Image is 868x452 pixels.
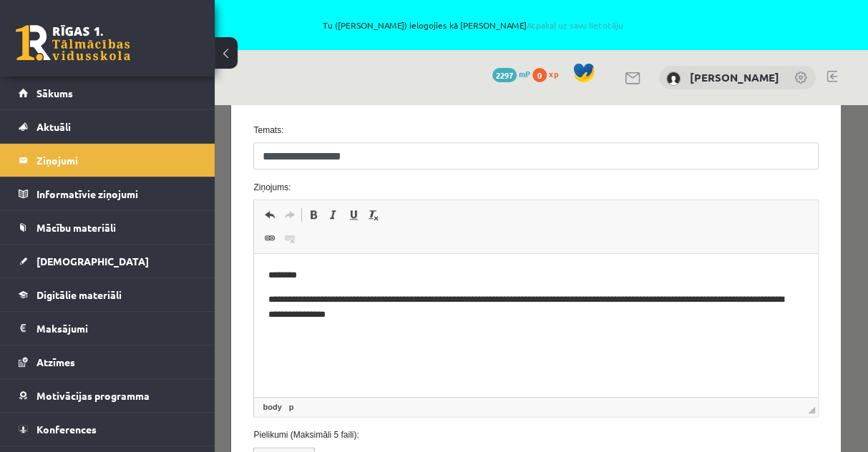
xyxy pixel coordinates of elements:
[45,100,65,119] a: Undo (Ctrl+Z)
[19,144,197,177] a: Ziņojumi
[36,312,197,345] legend: Maksājumi
[19,110,197,143] a: Aktuāli
[549,68,558,79] span: xp
[519,68,530,79] span: mP
[532,68,547,82] span: 0
[527,19,623,31] a: Atpakaļ uz savu lietotāju
[36,144,197,177] legend: Ziņojumi
[690,70,779,84] a: [PERSON_NAME]
[36,255,149,267] span: [DEMOGRAPHIC_DATA]
[45,295,69,308] a: body element
[65,124,85,142] a: Unlink
[19,77,197,109] a: Sākums
[72,295,82,308] a: p element
[28,19,614,31] label: Temats:
[109,100,129,119] a: Italic (Ctrl+I)
[19,379,197,412] a: Motivācijas programma
[16,25,130,61] a: Rīgas 1. Tālmācības vidusskola
[28,323,614,336] label: Pielikumi (Maksimāli 5 faili):
[36,389,150,402] span: Motivācijas programma
[19,278,197,311] a: Digitālie materiāli
[492,68,530,79] a: 2297 mP
[36,120,71,133] span: Aktuāli
[19,211,197,244] a: Mācību materiāli
[19,413,197,446] a: Konferences
[492,68,517,82] span: 2297
[129,100,149,119] a: Underline (Ctrl+U)
[89,100,109,119] a: Bold (Ctrl+B)
[532,68,565,79] a: 0 xp
[36,177,197,210] legend: Informatīvie ziņojumi
[593,301,600,308] span: Resize
[149,100,169,119] a: Remove Format
[19,245,197,277] a: [DEMOGRAPHIC_DATA]
[65,100,85,119] a: Redo (Ctrl+Y)
[36,288,122,301] span: Digitālie materiāli
[666,72,681,86] img: Matīss Liepiņš
[45,124,65,142] a: Link (Ctrl+K)
[165,21,781,29] span: Tu ([PERSON_NAME]) ielogojies kā [PERSON_NAME]
[19,312,197,345] a: Maksājumi
[28,76,614,89] label: Ziņojums:
[19,177,197,210] a: Informatīvie ziņojumi
[36,355,75,368] span: Atzīmes
[39,149,603,292] iframe: Editor, wiswyg-editor-47363755497780-1756199826-912
[36,87,73,99] span: Sākums
[19,345,197,378] a: Atzīmes
[36,221,116,234] span: Mācību materiāli
[36,423,97,436] span: Konferences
